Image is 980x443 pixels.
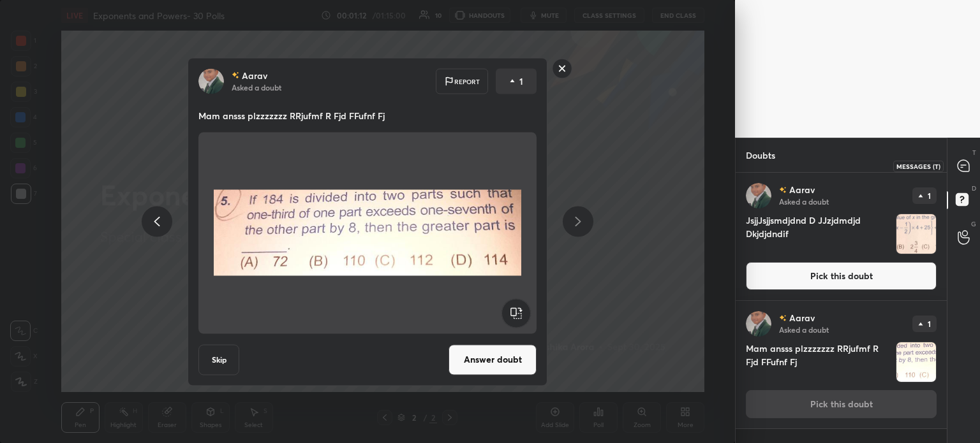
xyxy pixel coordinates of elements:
[789,185,815,195] p: Aarav
[746,183,771,208] img: b7e52b27c09f41849cd24db520ec60c0.jpg
[746,342,891,382] h4: Mam ansss plzzzzzzz RRjufmf R Fjd FFufnf Fj
[746,311,771,337] img: b7e52b27c09f41849cd24db520ec60c0.jpg
[242,70,267,80] p: Aarav
[928,192,931,200] p: 1
[971,219,976,229] p: G
[779,324,829,335] p: Asked a doubt
[198,344,239,375] button: Skip
[893,161,944,172] div: Messages (T)
[896,214,936,254] img: 1759215970YIZHEC.JPEG
[232,72,239,79] img: no-rating-badge.077c3623.svg
[972,184,976,193] p: D
[519,75,523,87] p: 1
[198,68,224,94] img: b7e52b27c09f41849cd24db520ec60c0.jpg
[449,344,537,375] button: Answer doubt
[736,173,947,443] div: grid
[436,68,488,94] div: Report
[928,320,931,328] p: 1
[746,214,891,254] h4: JsjjJsjjsmdjdnd D JJzjdmdjd Dkjdjdndif
[214,137,521,328] img: 1759215950WJA6VE.JPEG
[198,109,537,122] p: Mam ansss plzzzzzzz RRjufmf R Fjd FFufnf Fj
[789,313,815,323] p: Aarav
[779,315,787,322] img: no-rating-badge.077c3623.svg
[972,148,976,157] p: T
[896,342,936,382] img: 1759215950WJA6VE.JPEG
[779,187,787,194] img: no-rating-badge.077c3623.svg
[746,262,937,290] button: Pick this doubt
[736,138,785,172] p: Doubts
[779,196,829,207] p: Asked a doubt
[232,82,281,92] p: Asked a doubt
